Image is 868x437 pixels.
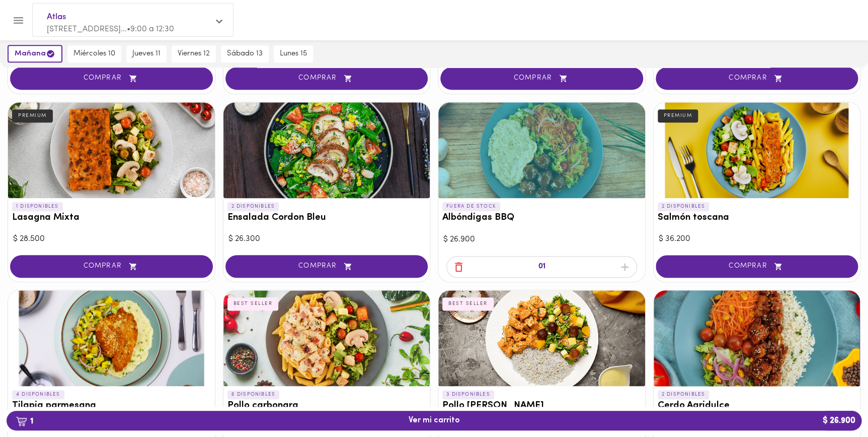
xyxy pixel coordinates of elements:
[438,102,645,198] div: Albóndigas BBQ
[810,379,858,427] iframe: Messagebird Livechat Widget
[658,202,709,211] p: 2 DISPONIBLES
[8,102,215,198] div: Lasagna Mixta
[538,261,545,273] p: 01
[442,401,641,411] h3: Pollo [PERSON_NAME]
[223,290,430,386] div: Pollo carbonara
[12,390,64,399] p: 4 DISPONIBLES
[47,11,209,24] span: Atlas
[16,416,27,426] img: cart.png
[221,45,269,63] button: sábado 13
[227,213,426,223] h3: Ensalada Cordon Bleu
[238,262,416,271] span: COMPRAR
[654,102,860,198] div: Salmón toscana
[7,411,861,430] button: 1Ver mi carrito$ 26.900
[223,102,430,198] div: Ensalada Cordon Bleu
[440,67,643,90] button: COMPRAR
[178,49,210,58] span: viernes 12
[658,109,698,122] div: PREMIUM
[656,255,858,278] button: COMPRAR
[453,74,630,83] span: COMPRAR
[172,45,216,63] button: viernes 12
[227,202,279,211] p: 2 DISPONIBLES
[12,109,53,122] div: PREMIUM
[8,45,62,63] button: mañana
[126,45,167,63] button: jueves 11
[227,297,279,310] div: BEST SELLER
[443,234,640,245] div: $ 26.900
[23,262,200,271] span: COMPRAR
[228,233,425,245] div: $ 26.300
[12,202,63,211] p: 1 DISPONIBLES
[280,49,307,58] span: lunes 15
[658,401,856,411] h3: Cerdo Agridulce
[442,213,641,223] h3: Albóndigas BBQ
[442,202,500,211] p: FUERA DE STOCK
[67,45,121,63] button: miércoles 10
[47,25,174,33] span: [STREET_ADDRESS]... • 9:00 a 12:30
[409,416,460,425] span: Ver mi carrito
[658,213,856,223] h3: Salmón toscana
[13,233,210,245] div: $ 28.500
[658,390,709,399] p: 2 DISPONIBLES
[8,290,215,386] div: Tilapia parmesana
[227,49,263,58] span: sábado 13
[438,290,645,386] div: Pollo Tikka Massala
[225,255,428,278] button: COMPRAR
[442,390,494,399] p: 3 DISPONIBLES
[10,255,213,278] button: COMPRAR
[274,45,313,63] button: lunes 15
[132,49,161,58] span: jueves 11
[10,414,39,427] b: 1
[23,74,200,83] span: COMPRAR
[6,8,31,33] button: Menu
[668,262,846,271] span: COMPRAR
[10,67,213,90] button: COMPRAR
[225,67,428,90] button: COMPRAR
[668,74,846,83] span: COMPRAR
[12,213,211,223] h3: Lasagna Mixta
[656,67,858,90] button: COMPRAR
[15,49,55,58] span: mañana
[227,390,280,399] p: 6 DISPONIBLES
[227,401,426,411] h3: Pollo carbonara
[73,49,115,58] span: miércoles 10
[659,233,855,245] div: $ 36.200
[654,290,860,386] div: Cerdo Agridulce
[238,74,416,83] span: COMPRAR
[442,297,494,310] div: BEST SELLER
[12,401,211,411] h3: Tilapia parmesana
